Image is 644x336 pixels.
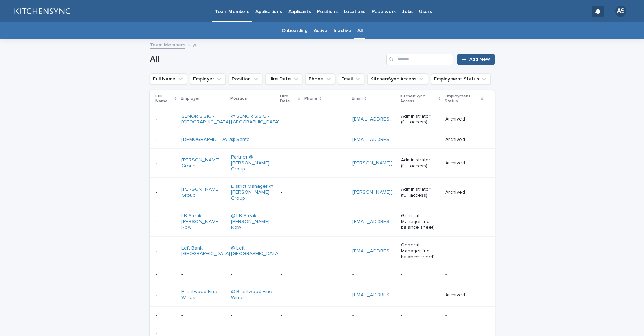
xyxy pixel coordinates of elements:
[281,137,299,143] p: -
[401,292,439,298] p: -
[231,183,275,201] a: District Manager @ [PERSON_NAME] Group
[352,190,470,195] a: [PERSON_NAME][EMAIL_ADDRESS][DOMAIN_NAME]
[445,189,483,195] p: Archived
[181,137,234,143] a: [DEMOGRAPHIC_DATA]
[181,187,225,199] a: [PERSON_NAME] Group
[352,329,355,336] p: -
[231,114,280,125] a: @ SENOR SISIG - [GEOGRAPHIC_DATA]
[281,219,299,225] p: -
[155,218,159,225] p: -
[181,213,225,231] a: LB Steak [PERSON_NAME] Row
[231,137,250,143] a: @ Sante
[150,131,495,149] tr: -- [DEMOGRAPHIC_DATA] @ Sante - [EMAIL_ADDRESS][DOMAIN_NAME] -Archived
[401,272,439,278] p: -
[150,148,495,177] tr: -- [PERSON_NAME] Group Partner @ [PERSON_NAME] Group - [PERSON_NAME][EMAIL_ADDRESS][DOMAIN_NAME] ...
[155,92,173,105] p: Full Name
[181,245,230,257] a: Left Bank [GEOGRAPHIC_DATA]
[181,114,230,125] a: SENOR SISIG - [GEOGRAPHIC_DATA]
[181,330,225,336] p: -
[150,54,384,64] h1: All
[401,213,439,231] p: General Manager (no balance sheet)
[445,219,483,225] p: -
[352,117,432,122] a: [EMAIL_ADDRESS][DOMAIN_NAME]
[181,95,200,103] p: Employer
[155,135,159,143] p: -
[445,92,479,105] p: Employment Status
[155,115,159,122] p: -
[155,188,159,195] p: -
[280,92,296,105] p: Hire Date
[231,213,275,231] a: @ LB Steak [PERSON_NAME] Row
[281,160,299,166] p: -
[367,73,428,85] button: KitchenSync Access
[445,116,483,122] p: Archived
[231,154,275,172] a: Partner @ [PERSON_NAME] Group
[281,116,299,122] p: -
[14,4,70,18] img: lGNCzQTxQVKGkIr0XjOy
[445,160,483,166] p: Archived
[155,329,159,336] p: -
[352,311,355,318] p: -
[352,270,355,278] p: -
[282,22,307,39] a: Onboarding
[615,6,626,17] div: AS
[304,95,318,103] p: Phone
[155,291,159,298] p: -
[445,137,483,143] p: Archived
[445,292,483,298] p: Archived
[445,248,483,254] p: -
[352,219,432,224] a: [EMAIL_ADDRESS][DOMAIN_NAME]
[231,312,275,318] p: -
[401,312,439,318] p: -
[193,41,198,49] p: All
[386,54,453,65] input: Search
[457,54,494,65] a: Add New
[445,330,483,336] p: -
[334,22,351,39] a: Inactive
[181,289,225,301] a: Brentwood Fine Wines
[150,40,185,49] a: Team Members
[338,73,364,85] button: Email
[231,245,280,257] a: @ Left [GEOGRAPHIC_DATA]
[230,95,247,103] p: Position
[181,272,225,278] p: -
[445,272,483,278] p: -
[305,73,335,85] button: Phone
[352,248,432,253] a: [EMAIL_ADDRESS][DOMAIN_NAME]
[281,292,299,298] p: -
[150,237,495,266] tr: -- Left Bank [GEOGRAPHIC_DATA] @ Left [GEOGRAPHIC_DATA] - [EMAIL_ADDRESS][DOMAIN_NAME] General Ma...
[401,330,439,336] p: -
[469,57,490,62] span: Add New
[431,73,491,85] button: Employment Status
[352,95,363,103] p: Email
[352,137,432,142] a: [EMAIL_ADDRESS][DOMAIN_NAME]
[190,73,226,85] button: Employer
[150,178,495,207] tr: -- [PERSON_NAME] Group District Manager @ [PERSON_NAME] Group - [PERSON_NAME][EMAIL_ADDRESS][DOMA...
[150,306,495,324] tr: -- --- -- --
[181,157,225,169] a: [PERSON_NAME] Group
[401,187,439,199] p: Administrator (full access)
[352,292,432,297] a: [EMAIL_ADDRESS][DOMAIN_NAME]
[445,312,483,318] p: -
[150,207,495,236] tr: -- LB Steak [PERSON_NAME] Row @ LB Steak [PERSON_NAME] Row - [EMAIL_ADDRESS][DOMAIN_NAME] General...
[401,242,439,260] p: General Manager (no balance sheet)
[281,330,299,336] p: -
[400,92,436,105] p: KitchenSync Access
[401,157,439,169] p: Administrator (full access)
[150,266,495,283] tr: -- --- -- --
[150,73,187,85] button: Full Name
[150,283,495,307] tr: -- Brentwood Fine Wines @ Brentwood Fine Wines - [EMAIL_ADDRESS][DOMAIN_NAME] -Archived
[352,161,470,166] a: [PERSON_NAME][EMAIL_ADDRESS][DOMAIN_NAME]
[281,248,299,254] p: -
[231,289,275,301] a: @ Brentwood Fine Wines
[155,311,159,318] p: -
[155,247,159,254] p: -
[181,312,225,318] p: -
[150,108,495,131] tr: -- SENOR SISIG - [GEOGRAPHIC_DATA] @ SENOR SISIG - [GEOGRAPHIC_DATA] - [EMAIL_ADDRESS][DOMAIN_NAM...
[401,137,439,143] p: -
[281,189,299,195] p: -
[231,272,275,278] p: -
[155,159,159,166] p: -
[281,272,299,278] p: -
